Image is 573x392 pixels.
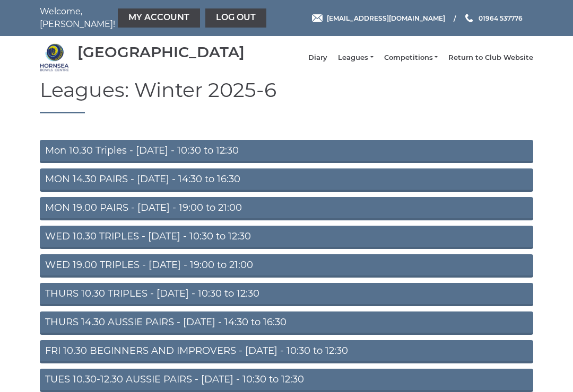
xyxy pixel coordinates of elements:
[40,283,533,306] a: THURS 10.30 TRIPLES - [DATE] - 10:30 to 12:30
[308,53,327,63] a: Diary
[327,14,445,22] span: [EMAIL_ADDRESS][DOMAIN_NAME]
[479,14,523,22] span: 01964 537776
[40,369,533,392] a: TUES 10.30-12.30 AUSSIE PAIRS - [DATE] - 10:30 to 12:30
[448,53,533,63] a: Return to Club Website
[205,8,266,28] a: Log out
[312,14,323,22] img: Email
[384,53,438,63] a: Competitions
[40,340,533,363] a: FRI 10.30 BEGINNERS AND IMPROVERS - [DATE] - 10:30 to 12:30
[40,311,533,335] a: THURS 14.30 AUSSIE PAIRS - [DATE] - 14:30 to 16:30
[338,53,373,63] a: Leagues
[40,79,533,113] h1: Leagues: Winter 2025-6
[40,226,533,249] a: WED 10.30 TRIPLES - [DATE] - 10:30 to 12:30
[40,5,236,31] nav: Welcome, [PERSON_NAME]!
[312,13,445,23] a: Email [EMAIL_ADDRESS][DOMAIN_NAME]
[465,14,473,22] img: Phone us
[118,8,200,28] a: My Account
[40,43,69,72] img: Hornsea Bowls Centre
[40,197,533,220] a: MON 19.00 PAIRS - [DATE] - 19:00 to 21:00
[40,168,533,192] a: MON 14.30 PAIRS - [DATE] - 14:30 to 16:30
[40,140,533,163] a: Mon 10.30 Triples - [DATE] - 10:30 to 12:30
[77,44,245,60] div: [GEOGRAPHIC_DATA]
[464,13,523,23] a: Phone us 01964 537776
[40,254,533,278] a: WED 19.00 TRIPLES - [DATE] - 19:00 to 21:00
